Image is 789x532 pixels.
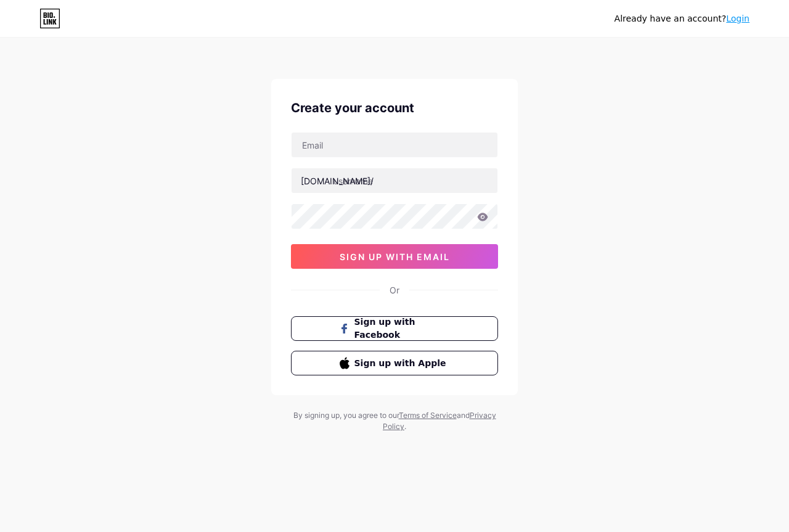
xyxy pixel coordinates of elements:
[399,411,457,420] a: Terms of Service
[290,410,499,432] div: By signing up, you agree to our and .
[291,244,498,269] button: sign up with email
[301,174,374,187] div: [DOMAIN_NAME]/
[390,284,399,297] div: Or
[354,316,450,342] span: Sign up with Facebook
[726,14,750,23] a: Login
[291,351,498,375] button: Sign up with Apple
[291,99,498,117] div: Create your account
[340,252,450,262] span: sign up with email
[354,357,450,370] span: Sign up with Apple
[292,168,497,193] input: username
[615,12,750,25] div: Already have an account?
[291,316,498,341] button: Sign up with Facebook
[292,133,497,157] input: Email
